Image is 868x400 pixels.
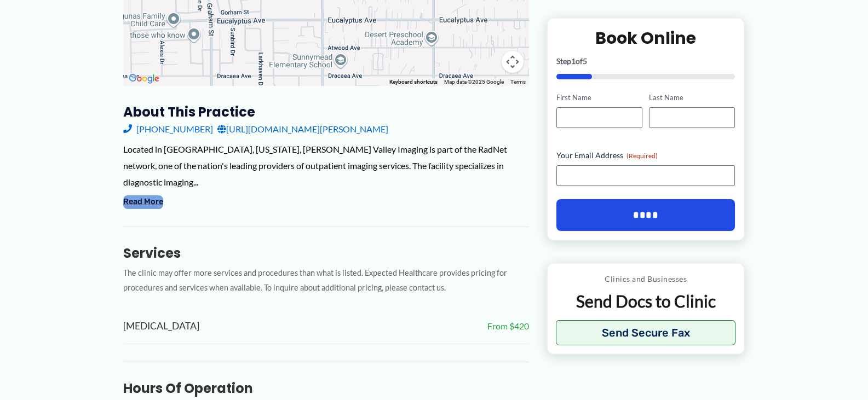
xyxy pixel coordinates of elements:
p: Clinics and Businesses [556,272,736,286]
a: [URL][DOMAIN_NAME][PERSON_NAME] [217,121,388,137]
h3: Hours of Operation [123,380,529,397]
label: Last Name [649,92,735,103]
p: Step of [556,57,735,65]
img: Google [126,72,162,86]
span: (Required) [626,152,658,160]
p: The clinic may offer more services and procedures than what is listed. Expected Healthcare provid... [123,266,529,295]
span: [MEDICAL_DATA] [123,317,199,335]
span: Map data ©2025 Google [444,79,504,85]
a: Open this area in Google Maps (opens a new window) [126,72,162,86]
button: Read More [123,195,163,208]
a: [PHONE_NUMBER] [123,121,213,137]
label: Your Email Address [556,150,735,161]
h2: Book Online [556,27,735,49]
h3: Services [123,245,529,262]
h3: About this practice [123,103,529,120]
span: 5 [583,56,587,66]
p: Send Docs to Clinic [556,291,736,312]
span: 1 [571,56,576,66]
button: Send Secure Fax [556,320,736,345]
span: From $420 [487,318,529,334]
button: Map camera controls [502,51,524,73]
div: Located in [GEOGRAPHIC_DATA], [US_STATE], [PERSON_NAME] Valley Imaging is part of the RadNet netw... [123,141,529,190]
label: First Name [556,92,642,103]
button: Keyboard shortcuts [389,78,438,86]
a: Terms (opens in new tab) [510,79,526,85]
